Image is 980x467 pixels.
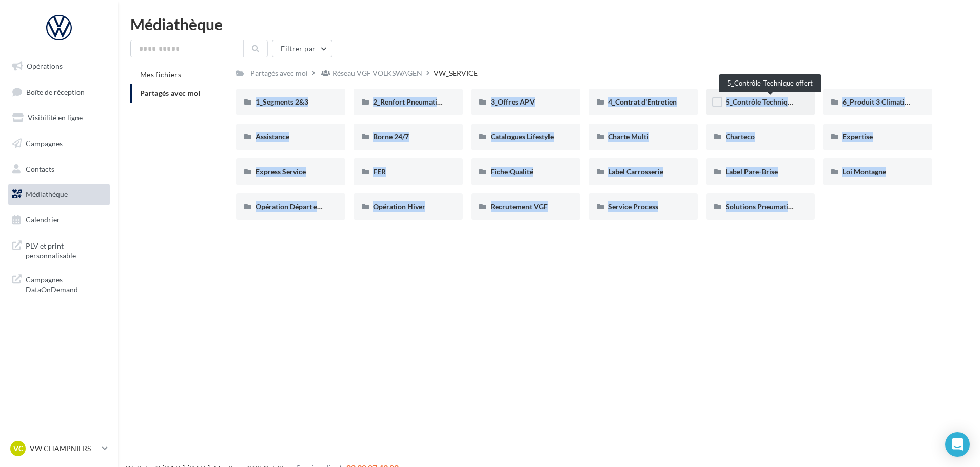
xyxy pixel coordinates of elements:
button: Filtrer par [272,40,332,57]
div: Réseau VGF VOLKSWAGEN [332,68,422,78]
a: PLV et print personnalisable [6,235,112,265]
span: Borne 24/7 [373,132,409,141]
span: Recrutement VGF [491,202,548,211]
span: 1_Segments 2&3 [256,97,308,106]
a: Campagnes [6,133,112,154]
a: Contacts [6,158,112,180]
span: Solutions Pneumatiques [726,202,803,211]
span: Expertise [842,132,873,141]
span: Label Carrosserie [608,167,663,176]
span: Charteco [726,132,755,141]
span: Contacts [26,164,54,173]
span: Label Pare-Brise [726,167,778,176]
p: VW CHAMPNIERS [30,443,98,454]
span: Calendrier [26,215,60,224]
span: Charte Multi [608,132,649,141]
span: 5_Contrôle Technique offert [726,97,815,106]
span: Catalogues Lifestyle [491,132,554,141]
span: Campagnes DataOnDemand [26,273,106,295]
span: Opération Départ en Vacances [256,202,352,211]
span: 4_Contrat d'Entretien [608,97,677,106]
span: Express Service [256,167,306,176]
span: Mes fichiers [140,70,181,79]
span: VC [13,443,23,454]
span: Partagés avec moi [140,89,201,97]
a: Médiathèque [6,184,112,205]
div: Médiathèque [130,16,968,32]
a: Visibilité en ligne [6,107,112,129]
div: Partagés avec moi [250,68,308,78]
span: 2_Renfort Pneumatiques [373,97,452,106]
span: Assistance [256,132,289,141]
span: Campagnes [26,139,63,148]
span: Médiathèque [26,190,68,198]
span: Opérations [27,62,63,70]
a: Opérations [6,55,112,77]
span: Fiche Qualité [491,167,533,176]
div: VW_SERVICE [434,68,478,78]
span: Boîte de réception [26,87,85,96]
div: 5_Contrôle Technique offert [719,74,821,92]
span: Visibilité en ligne [28,113,83,122]
span: Service Process [608,202,658,211]
a: Campagnes DataOnDemand [6,269,112,299]
div: Open Intercom Messenger [945,432,970,457]
a: VC VW CHAMPNIERS [8,439,110,458]
span: Loi Montagne [842,167,886,176]
a: Calendrier [6,209,112,231]
a: Boîte de réception [6,81,112,103]
span: 3_Offres APV [491,97,535,106]
span: PLV et print personnalisable [26,239,106,261]
span: 6_Produit 3 Climatisation [842,97,924,106]
span: FER [373,167,386,176]
span: Opération Hiver [373,202,425,211]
